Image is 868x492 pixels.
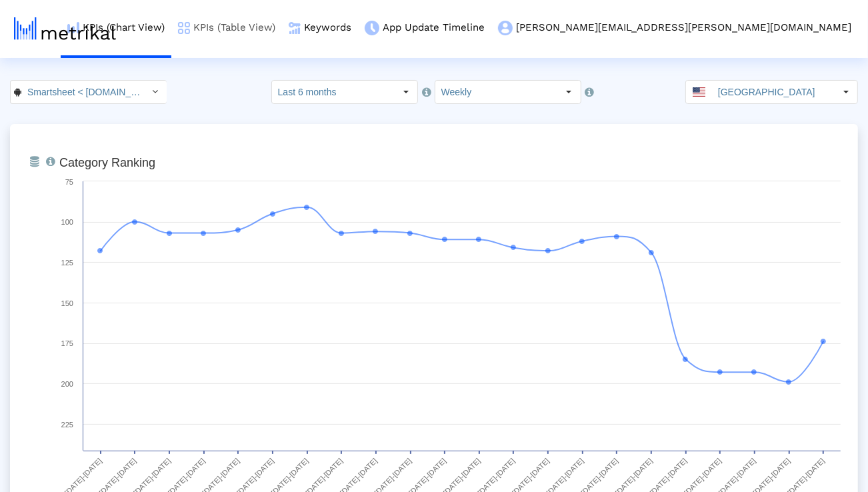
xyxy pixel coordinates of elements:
[61,299,73,307] text: 150
[59,156,155,169] tspan: Category Ranking
[289,22,301,34] img: keywords.png
[558,81,581,103] div: Select
[835,81,857,103] div: Select
[178,22,190,34] img: kpi-table-menu-icon.png
[61,259,73,267] text: 125
[498,21,513,35] img: my-account-menu-icon.png
[65,178,73,186] text: 75
[61,339,73,347] text: 175
[61,421,73,429] text: 225
[14,17,116,40] img: metrical-logo-light.png
[61,218,73,226] text: 100
[61,380,73,388] text: 200
[144,81,167,103] div: Select
[365,21,379,35] img: app-update-menu-icon.png
[395,81,417,103] div: Select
